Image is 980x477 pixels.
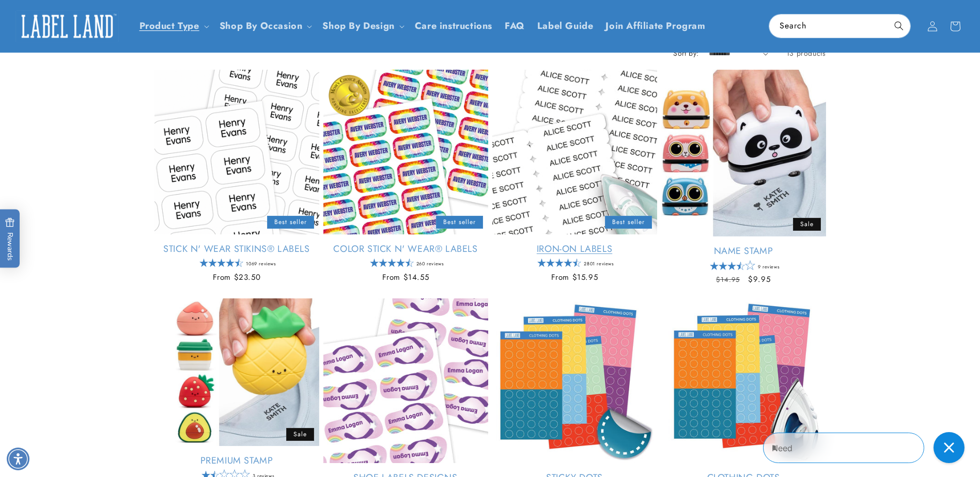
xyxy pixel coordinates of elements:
[673,48,698,58] label: Sort by:
[139,19,199,33] a: Product Type
[5,218,15,261] span: Rewards
[505,20,525,32] span: FAQ
[154,455,319,467] a: Premium Stamp
[323,243,488,255] a: Color Stick N' Wear® Labels
[499,14,531,38] a: FAQ
[531,14,600,38] a: Label Guide
[763,428,970,467] iframe: Gorgias Floating Chat
[220,20,303,32] span: Shop By Occasion
[15,10,119,42] img: Label Land
[409,14,499,38] a: Care instructions
[492,243,657,255] a: Iron-On Labels
[415,20,492,32] span: Care instructions
[888,14,910,37] button: Search
[661,245,826,257] a: Name Stamp
[537,20,594,32] span: Label Guide
[8,394,131,425] iframe: Sign Up via Text for Offers
[7,448,29,470] div: Accessibility Menu
[786,48,826,58] span: 13 products
[316,14,408,38] summary: Shop By Design
[605,20,705,32] span: Join Affiliate Program
[133,14,213,38] summary: Product Type
[12,6,123,46] a: Label Land
[154,243,319,255] a: Stick N' Wear Stikins® Labels
[213,14,317,38] summary: Shop By Occasion
[599,14,711,38] a: Join Affiliate Program
[322,19,394,33] a: Shop By Design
